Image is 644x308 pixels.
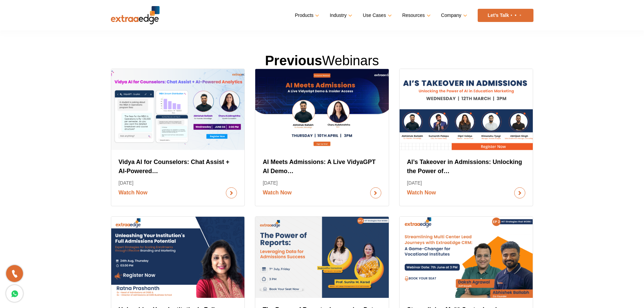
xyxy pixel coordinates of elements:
a: Watch Now [119,187,237,198]
a: Watch Now [407,187,526,198]
strong: Previous [265,53,322,68]
a: Use Cases [363,10,390,20]
a: Products [295,10,318,20]
a: Let’s Talk [478,9,533,22]
a: Industry [330,10,351,20]
a: Resources [402,10,429,20]
a: Watch Now [263,187,381,198]
h1: Webinars [111,52,533,69]
a: Company [441,10,466,20]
